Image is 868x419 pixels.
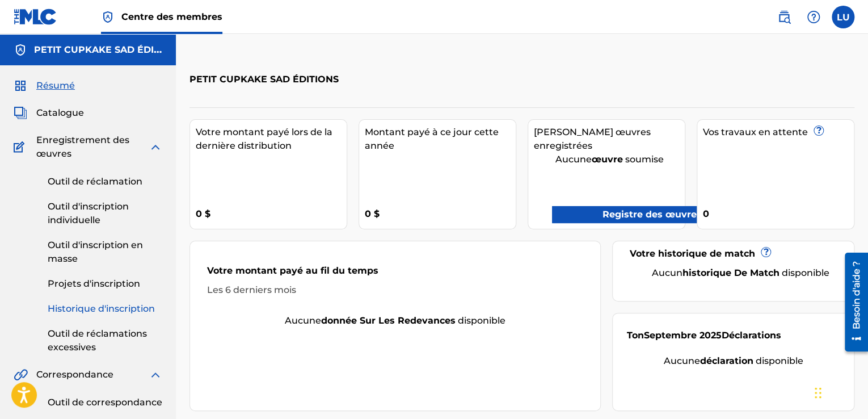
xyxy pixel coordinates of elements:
[34,44,183,55] font: PETIT CUPKAKE SAD ÉDITIONS
[48,397,162,408] font: Outil de correspondance
[644,330,722,341] font: Septembre 2025
[149,140,162,154] img: développer
[703,208,709,219] font: 0
[48,327,162,354] a: Outil de réclamations excessives
[207,284,296,295] font: Les 6 derniers mois
[14,43,27,57] img: Comptes
[48,328,147,353] font: Outil de réclamations excessives
[664,355,700,366] font: Aucune
[365,127,499,151] font: Montant payé à ce jour cette année
[630,248,755,259] font: Votre historique de match
[836,249,868,357] iframe: Centre de ressources
[552,206,718,223] a: Registre des œuvres
[207,265,378,276] font: Votre montant payé au fil du temps
[196,127,332,151] font: Votre montant payé lors de la dernière distribution
[534,127,651,151] font: [PERSON_NAME] œuvres enregistrées
[36,135,129,159] font: Enregistrement des œuvres
[773,6,795,28] a: Recherche publique
[189,74,339,85] font: PETIT CUPKAKE SAD ÉDITIONS
[365,208,380,219] font: 0 $
[14,9,57,25] img: Logo du MLC
[48,175,162,188] a: Outil de réclamation
[815,376,821,410] div: Glisser
[48,240,143,264] font: Outil d'inscription en masse
[196,208,210,219] font: 0 $
[14,106,27,120] img: Catalogue
[36,369,113,380] font: Correspondance
[764,246,769,257] font: ?
[321,315,456,326] font: donnée sur les redevances
[14,79,27,93] img: Résumé
[14,368,28,382] img: Correspondance
[48,302,162,316] a: Historique d'inscription
[48,277,162,291] a: Projets d'inscription
[555,154,592,165] font: Aucune
[34,43,162,57] h5: PETIT CUPKAKE SAD ÉDITIONS
[14,106,84,120] a: CatalogueCatalogue
[48,303,155,314] font: Historique d'inscription
[682,267,779,278] font: historique de match
[592,154,623,165] font: œuvre
[48,176,142,187] font: Outil de réclamation
[36,80,75,91] font: Résumé
[48,396,162,409] a: Outil de correspondance
[101,10,115,24] img: Détenteur des droits supérieurs
[48,278,140,289] font: Projets d'inscription
[807,10,820,24] img: aide
[832,6,854,28] div: Menu utilisateur
[14,79,75,93] a: RésuméRésumé
[14,140,28,154] img: Enregistrement des œuvres
[802,6,825,28] div: Aide
[121,11,222,22] font: Centre des membres
[782,267,829,278] font: disponible
[285,315,321,326] font: Aucune
[48,238,162,266] a: Outil d'inscription en masse
[602,209,702,220] font: Registre des œuvres
[625,154,664,165] font: soumise
[700,355,753,366] font: déclaration
[756,355,803,366] font: disponible
[777,10,791,24] img: recherche
[703,127,808,137] font: Vos travaux en attente
[811,364,868,419] iframe: Widget de discussion
[652,267,682,278] font: Aucun
[811,364,868,419] div: Widget de chat
[48,200,162,227] a: Outil d'inscription individuelle
[36,107,84,118] font: Catalogue
[722,330,781,341] font: Déclarations
[816,125,821,136] font: ?
[149,368,162,382] img: développer
[458,315,505,326] font: disponible
[48,201,129,225] font: Outil d'inscription individuelle
[627,330,644,341] font: Ton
